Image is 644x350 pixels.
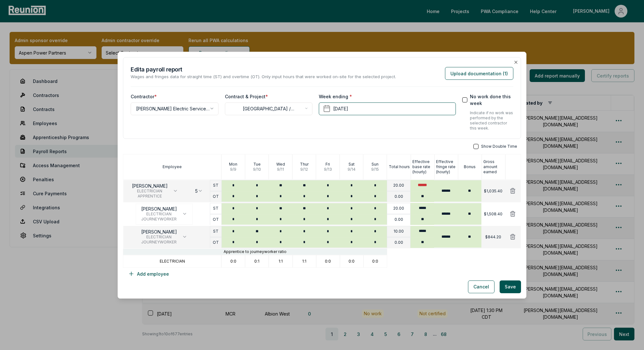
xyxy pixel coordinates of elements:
p: 1:1 [302,258,306,264]
p: 9 / 12 [300,167,308,172]
button: Upload documentation (1) [445,67,513,80]
p: Employee [163,164,182,169]
p: ELECTRICIAN [160,258,185,264]
span: APPRENTICE [132,193,168,198]
p: 9 / 9 [230,167,236,172]
p: ST [213,183,218,188]
button: Add employee [123,267,174,280]
p: 9 / 13 [324,167,332,172]
p: $844.20 [485,234,501,239]
p: Effective base rate (hourly) [412,159,434,174]
p: 0:0 [230,258,236,264]
p: Wed [276,161,285,167]
span: ELECTRICIAN [141,211,177,216]
p: OT [213,240,219,245]
span: JOURNEYWORKER [141,239,177,244]
button: Save [500,280,521,293]
p: [PERSON_NAME] [141,206,177,211]
p: $1,035.40 [484,188,502,193]
p: 0:0 [349,258,355,264]
p: 0:1 [254,258,259,264]
p: OT [213,194,219,199]
p: Tue [253,161,261,167]
p: 9 / 11 [277,167,284,172]
p: 0:0 [325,258,331,264]
p: 1:1 [279,258,283,264]
p: 0.00 [395,194,403,199]
h2: Edit a payroll report [131,65,396,74]
p: Mon [229,161,237,167]
p: OT [213,217,219,222]
p: $1,508.40 [484,211,502,216]
p: Indicate if no work was performed by the selected contractor this week. [470,110,513,130]
p: 9 / 14 [348,167,356,172]
p: Apprentice to journeyworker ratio [224,249,287,254]
button: Cancel [468,280,494,293]
span: Show Double Time [481,144,517,149]
p: Total hours [389,164,410,169]
p: Wages and fringes data for straight time (ST) and overtime (OT). Only input hours that were worke... [131,74,396,80]
p: 10.00 [394,229,404,234]
p: ST [213,229,218,234]
p: 9 / 15 [371,167,379,172]
p: Effective fringe rate (hourly) [436,159,458,174]
label: No work done this week [470,93,513,106]
p: [PERSON_NAME] [132,183,168,188]
p: 0.00 [395,217,403,222]
p: Fri [326,161,330,167]
p: ST [213,206,218,211]
p: 9 / 10 [253,167,261,172]
p: Sat [349,161,355,167]
p: Gross amount earned [483,159,505,174]
p: 0:0 [372,258,378,264]
p: Thur [300,161,309,167]
label: Contractor [131,93,157,100]
label: Contract & Project [225,93,268,100]
p: 20.00 [393,183,404,188]
p: [PERSON_NAME] [141,229,177,234]
span: JOURNEYWORKER [141,216,177,221]
p: Sun [372,161,379,167]
p: Bonus [464,164,476,169]
button: [DATE] [319,102,456,115]
span: ELECTRICIAN [141,234,177,239]
p: 20.00 [393,206,404,211]
span: ELECTRICIAN [132,188,168,193]
p: 0.00 [395,240,403,245]
label: Week ending [319,93,352,100]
